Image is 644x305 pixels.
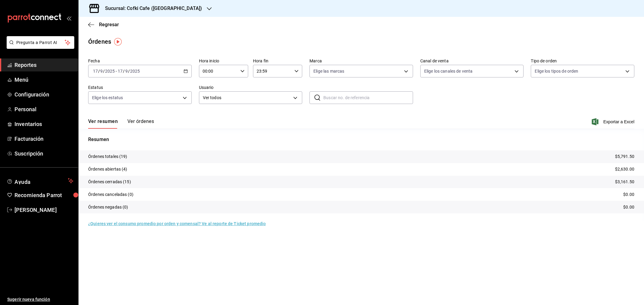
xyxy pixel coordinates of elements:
span: Ayuda [14,177,66,184]
p: $3,161.50 [615,179,634,185]
span: - [116,69,117,74]
span: / [98,69,100,74]
span: / [123,69,125,74]
input: -- [93,69,98,74]
button: Ver órdenes [127,118,154,129]
button: Regresar [88,22,119,27]
input: -- [117,69,123,74]
p: Órdenes canceladas (0) [88,191,133,198]
span: Facturación [14,135,73,143]
div: Órdenes [88,37,111,46]
label: Usuario [199,85,303,90]
p: Órdenes negadas (0) [88,204,128,210]
span: Suscripción [14,149,73,158]
span: Regresar [99,22,119,27]
span: Inventarios [14,120,73,128]
input: ---- [105,69,115,74]
label: Hora fin [253,59,302,63]
label: Canal de venta [420,59,524,63]
label: Marca [309,59,413,63]
span: / [128,69,130,74]
span: Pregunta a Parrot AI [16,39,65,46]
p: Órdenes cerradas (15) [88,179,131,185]
button: Pregunta a Parrot AI [7,36,74,49]
label: Hora inicio [199,59,248,63]
p: Órdenes abiertas (4) [88,166,127,172]
h3: Sucursal: Cofki Cafe ([GEOGRAPHIC_DATA]) [100,5,202,12]
input: Buscar no. de referencia [323,92,413,104]
p: $5,791.50 [615,153,634,160]
span: Sugerir nueva función [7,296,73,303]
a: Pregunta a Parrot AI [4,44,74,50]
span: Elige los tipos de orden [535,68,578,74]
input: -- [125,69,128,74]
p: Resumen [88,136,634,143]
img: Tooltip marker [114,38,122,46]
button: Ver resumen [88,118,118,129]
button: Exportar a Excel [593,118,634,125]
span: / [103,69,105,74]
p: Órdenes totales (19) [88,153,127,160]
input: ---- [130,69,140,74]
span: Recomienda Parrot [14,191,73,199]
label: Estatus [88,85,192,90]
span: Configuración [14,90,73,99]
input: -- [100,69,103,74]
span: Personal [14,105,73,113]
span: Ver todos [203,95,291,101]
label: Tipo de orden [531,59,634,63]
span: Elige los estatus [92,95,123,101]
span: Elige los canales de venta [424,68,473,74]
p: $2,630.00 [615,166,634,172]
label: Fecha [88,59,192,63]
p: $0.00 [623,191,634,198]
button: open_drawer_menu [66,16,71,20]
span: Elige las marcas [313,68,344,74]
span: Reportes [14,61,73,69]
p: $0.00 [623,204,634,210]
div: navigation tabs [88,118,154,129]
span: [PERSON_NAME] [14,206,73,214]
a: ¿Quieres ver el consumo promedio por orden y comensal? Ve al reporte de Ticket promedio [88,221,266,226]
span: Menú [14,76,73,84]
